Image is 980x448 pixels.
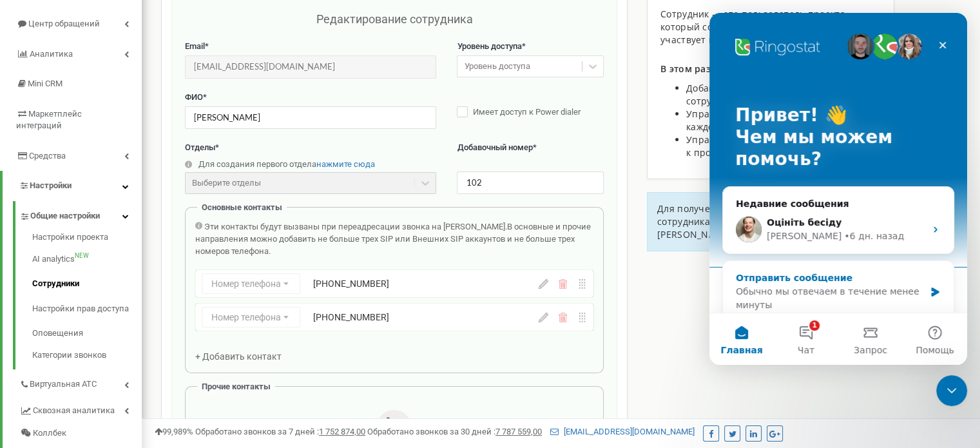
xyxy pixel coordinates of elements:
span: Для создания первого отдела [198,159,316,169]
a: [EMAIL_ADDRESS][DOMAIN_NAME] [550,427,695,436]
span: Средства [29,151,66,161]
span: Аналитика [30,49,73,59]
a: Настройки [3,171,142,201]
span: Отделы [185,142,215,152]
span: Управлять SIP аккаунтами и номерами каждого сотрудника; [686,108,867,133]
u: 1 752 874,00 [319,427,365,436]
a: AI analyticsNEW [32,247,142,272]
span: Сквозная аналитика [33,405,115,417]
span: Управлять правами доступа сотрудников к проекту. [686,133,879,159]
span: 99,989% [155,427,193,436]
span: В основные и прочие направления можно добавить не больше трех SIP или Внешних SIP аккаунтов и не ... [195,222,591,255]
span: Настройки [30,180,72,190]
a: Виртуальная АТС [19,369,142,396]
a: Настройки проекта [32,231,142,247]
div: Номер телефона[PHONE_NUMBER] [195,304,593,331]
span: Виртуальная АТС [30,378,97,391]
iframe: Intercom live chat [709,13,967,365]
div: Уровень доступа [464,61,530,73]
a: Сотрудники [32,271,142,297]
a: Оповещения [32,321,142,346]
span: Коллбек [33,427,66,440]
span: Общие настройки [30,210,100,222]
a: нажмите сюда [316,159,375,169]
span: Основные контакты [202,202,282,212]
a: Общие настройки [19,201,142,228]
a: Коллбек [19,422,142,445]
input: Введите Email [185,55,436,78]
span: В этом разделе у вас есть возможность: [660,63,851,75]
span: Эти контакты будут вызваны при переадресации звонка на [PERSON_NAME]. [204,222,507,231]
span: Добавочный номер [457,142,532,152]
div: [PHONE_NUMBER] [313,311,510,324]
span: Сотрудник — это пользователь проекта, который совершает и принимает вызовы и участвует в интеграц... [660,8,863,46]
a: Категории звонков [32,346,142,362]
span: Прочие контакты [202,382,271,391]
span: Маркетплейс интеграций [16,109,82,131]
div: [PHONE_NUMBER] [313,277,510,290]
span: Email [185,41,205,51]
span: ФИО [185,92,203,102]
span: Обработано звонков за 30 дней : [367,427,542,436]
span: + Добавить контакт [195,351,282,362]
span: Имеет доступ к Power dialer [473,107,581,117]
span: Обработано звонков за 7 дней : [195,427,365,436]
div: Номер телефона[PHONE_NUMBER] [195,270,593,297]
span: Для получения инструкции по управлению сотрудниками проекта перейдите [PERSON_NAME] [657,202,860,240]
iframe: Intercom live chat [936,375,967,406]
span: Центр обращений [28,19,100,28]
a: Сквозная аналитика [19,396,142,422]
span: Mini CRM [28,79,62,88]
input: Укажите добавочный номер [457,171,603,194]
u: 7 787 559,00 [495,427,542,436]
a: Настройки прав доступа [32,297,142,322]
span: Добавлять, редактировать и удалять сотрудников проекта; [686,82,858,107]
span: Уровень доступа [457,41,521,51]
input: Введите ФИО [185,106,436,129]
span: Редактирование сотрудника [316,12,472,26]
